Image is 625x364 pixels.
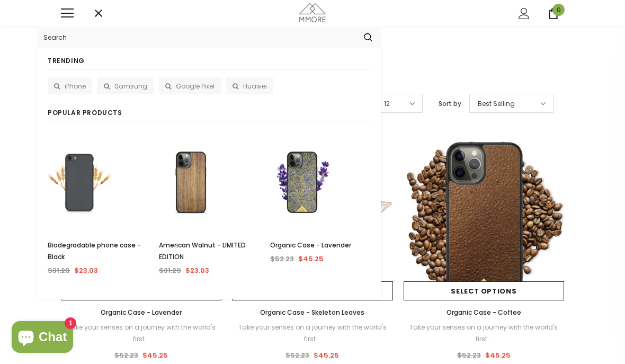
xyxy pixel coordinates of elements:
[404,307,564,318] a: Organic Case - Coffee
[48,77,92,94] a: iPhone
[37,26,355,48] input: Search Site
[285,350,309,360] span: $52.23
[314,350,339,360] span: $45.25
[159,239,260,263] a: American Walnut - LIMITED EDITION
[48,56,85,65] span: Trending
[48,239,148,263] a: Biodegradable phone case - Black
[176,82,215,91] span: Google Pixel
[114,82,147,91] span: Samsung
[299,3,326,22] img: MMORE Cases
[298,254,324,264] span: $45.25
[65,82,86,91] span: iPhone
[243,82,267,91] span: Huawei
[97,77,154,94] a: Samsung
[552,4,565,16] span: 0
[185,265,209,276] span: $23.03
[447,308,521,317] span: Organic Case - Coffee
[260,308,364,317] span: Organic Case - Skeleton Leaves
[74,265,98,276] span: $23.03
[48,265,70,276] span: $31.29
[8,321,76,356] inbox-online-store-chat: Shopify online store chat
[226,77,273,94] a: Huawei
[232,307,392,318] a: Organic Case - Skeleton Leaves
[485,350,511,360] span: $45.25
[270,239,351,251] a: Organic Case - Lavender
[270,254,294,264] span: $52.23
[232,322,392,345] div: Take your senses on a journey with the world's first...
[548,8,559,19] a: 0
[159,265,181,276] span: $31.29
[457,350,481,360] span: $52.23
[404,322,564,345] div: Take your senses on a journey with the world's first...
[48,108,122,117] span: Popular Products
[159,77,221,94] a: Google Pixel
